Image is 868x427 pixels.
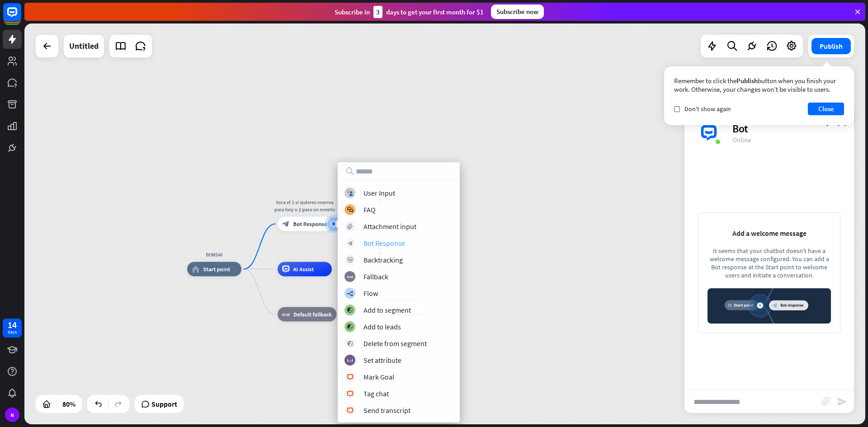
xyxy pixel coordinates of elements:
[373,6,382,18] div: 3
[674,76,844,94] div: Remember to click the button when you finish your work. Otherwise, your changes won’t be visible ...
[363,389,389,398] div: Tag chat
[347,190,353,196] i: block_user_input
[363,356,401,365] div: Set attribute
[347,291,353,296] i: builder_tree
[363,339,427,348] div: Delete from segment
[363,272,388,281] div: Fallback
[69,35,99,57] div: Untitled
[347,391,354,397] i: block_livechat
[363,205,376,214] div: FAQ
[808,103,844,115] button: Close
[363,188,395,197] div: User Input
[293,266,314,273] span: AI Assist
[732,122,843,136] div: Bot
[272,199,337,213] div: toca el 1 si quieres reserva para hoy o 2 para un evento
[708,229,831,238] div: Add a welcome message
[347,274,353,280] i: block_fallback
[151,397,177,411] span: Support
[60,397,78,411] div: 80%
[282,221,289,228] i: block_bot_response
[192,266,199,273] i: home_2
[203,266,230,273] span: Start point
[3,319,22,338] a: 14 days
[335,6,484,18] div: Subscribe in days to get your first month for $1
[347,240,353,246] i: block_bot_response
[5,408,19,422] div: N
[811,38,851,54] button: Publish
[347,207,353,213] i: block_faq
[8,321,17,329] div: 14
[8,329,17,335] div: days
[708,247,831,279] div: It seems that your chatbot doesn't have a welcome message configured. You can add a Bot response ...
[347,341,353,347] i: block_delete_from_segment
[363,322,401,331] div: Add to leads
[491,5,544,19] div: Subscribe now
[347,357,353,363] i: block_set_attribute
[684,105,731,113] span: Don't show again
[182,251,247,258] div: BONSAI
[736,76,758,85] span: Publish
[363,406,410,415] div: Send transcript
[363,372,394,381] div: Mark Goal
[363,305,411,314] div: Add to segment
[363,222,416,231] div: Attachment input
[282,311,290,318] i: block_fallback
[363,255,403,264] div: Backtracking
[7,4,34,31] button: Open LiveChat chat widget
[837,396,848,407] i: send
[293,311,332,318] span: Default fallback
[347,307,353,313] i: block_add_to_segment
[347,324,353,330] i: block_add_to_segment
[293,221,327,228] span: Bot Response
[347,408,354,413] i: block_livechat
[347,374,354,380] i: block_livechat
[363,289,378,298] div: Flow
[732,136,843,144] div: Online
[363,239,405,248] div: Bot Response
[821,397,830,406] i: block_attachment
[347,224,353,230] i: block_attachment
[347,257,353,263] i: block_backtracking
